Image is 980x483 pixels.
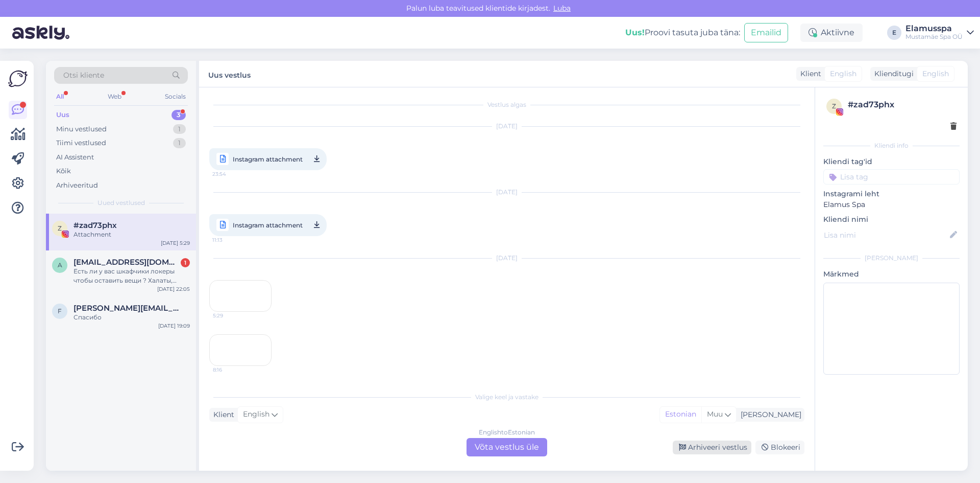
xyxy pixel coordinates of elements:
[73,304,180,313] span: faina.1996.kalmikova@gmail.com
[73,230,190,239] div: Attachment
[181,258,190,267] div: 1
[209,188,804,197] div: [DATE]
[73,313,190,322] div: Спасибо
[823,169,960,185] input: Lisa tag
[212,234,251,246] span: 11:13
[243,409,269,420] span: English
[660,407,701,422] div: Estonian
[823,141,960,150] div: Kliendi info
[905,33,963,41] div: Mustamäe Spa OÜ
[823,214,960,225] p: Kliendi nimi
[550,4,574,13] span: Luba
[56,138,106,148] div: Tiimi vestlused
[212,168,251,180] span: 23:54
[233,219,303,232] span: Instagram attachment
[625,27,740,39] div: Proovi tasuta juba täna:
[209,214,327,236] a: Instagram attachment11:13
[73,221,117,230] span: #zad73phx
[479,428,535,437] div: English to Estonian
[54,90,66,103] div: All
[673,441,751,454] div: Arhiveeri vestlus
[158,322,190,330] div: [DATE] 19:09
[625,28,645,37] b: Uus!
[209,122,804,131] div: [DATE]
[823,189,960,199] p: Instagrami leht
[830,68,856,79] span: English
[744,23,788,42] button: Emailid
[97,198,145,208] span: Uued vestlused
[755,441,804,454] div: Blokeeri
[63,70,104,81] span: Otsi kliente
[209,148,327,170] a: Instagram attachment23:54
[832,102,836,110] span: z
[73,267,190,285] div: Есть ли у вас шкафчики локеры чтобы оставить вещи ? Халаты, полотнце, шампунь, тапочки - - что из...
[467,438,547,456] div: Võta vestlus üle
[922,68,949,79] span: English
[737,409,801,420] div: [PERSON_NAME]
[106,90,124,103] div: Web
[848,99,957,111] div: # zad73phx
[209,100,804,109] div: Vestlus algas
[823,254,960,263] div: [PERSON_NAME]
[824,229,948,241] input: Lisa nimi
[171,110,186,120] div: 3
[823,156,960,167] p: Kliendi tag'id
[209,409,234,420] div: Klient
[800,24,863,42] div: Aktiivne
[209,393,804,402] div: Valige keel ja vastake
[56,166,71,176] div: Kõik
[796,68,821,79] div: Klient
[173,124,186,134] div: 1
[8,69,28,88] img: Askly Logo
[707,409,723,419] span: Muu
[58,307,62,315] span: f
[213,312,251,319] span: 5:29
[905,25,963,33] div: Elamusspa
[163,90,188,103] div: Socials
[157,285,190,293] div: [DATE] 22:05
[209,254,804,263] div: [DATE]
[887,26,901,40] div: E
[905,25,974,41] a: ElamusspaMustamäe Spa OÜ
[213,366,251,374] span: 8:16
[56,180,98,191] div: Arhiveeritud
[56,152,94,163] div: AI Assistent
[73,258,180,267] span: alef1970@yahoo.com
[58,224,62,232] span: z
[58,261,62,269] span: a
[823,199,960,210] p: Elamus Spa
[56,110,69,120] div: Uus
[233,153,303,166] span: Instagram attachment
[173,138,186,148] div: 1
[56,124,107,134] div: Minu vestlused
[823,269,960,280] p: Märkmed
[161,239,190,247] div: [DATE] 5:29
[208,67,251,81] label: Uus vestlus
[870,68,914,79] div: Klienditugi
